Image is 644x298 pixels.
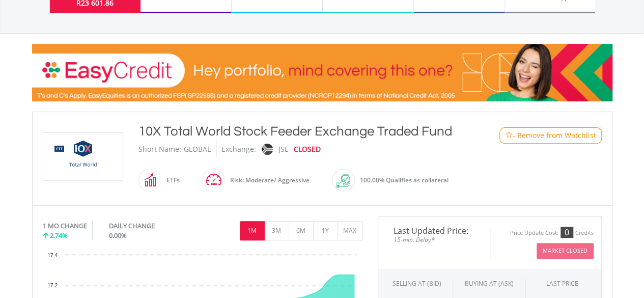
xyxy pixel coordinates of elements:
[465,279,514,288] span: BUYING AT (ASK)
[138,122,458,141] div: 10X Total World Stock Feeder Exchange Traded Fund
[360,176,449,184] span: 100.00% Qualifies as collateral
[513,130,596,141] span: - Remove from Watchlist
[278,141,289,158] div: JSE
[386,235,482,245] span: 15-min. Delay*
[50,231,68,240] span: 2.74%
[313,221,338,240] button: 1Y
[561,227,573,238] div: 0
[294,141,321,158] div: CLOSED
[221,141,256,158] div: Exchange:
[138,141,181,158] div: Short Name:
[47,253,58,258] text: 17.4
[386,227,482,235] span: Last Updated Price:
[109,231,127,240] span: 0.00%
[45,133,121,180] img: EQU.ZA.GLOBAL.png
[32,44,612,101] img: EasyCredit Promotion Banner
[261,144,272,155] img: jse.png
[392,279,441,288] div: SELLING AT (BID)
[505,131,513,139] img: Watchlist
[337,174,350,188] img: collateral-qualifying-green.svg
[161,168,180,193] div: ETFs
[47,283,58,288] text: 17.2
[546,279,578,288] div: LAST PRICE
[289,221,314,240] button: 6M
[537,243,594,259] button: Market Closed
[499,127,602,144] button: Watchlist - Remove from Watchlist
[184,141,211,158] div: GLOBAL
[510,229,558,237] div: Price Update Cost:
[575,229,594,237] div: Credits
[240,221,265,240] button: 1M
[43,221,87,231] div: 1 MO CHANGE
[338,221,362,240] button: MAX
[264,221,289,240] button: 3M
[109,221,189,231] div: DAILY CHANGE
[225,168,310,193] div: Risk: Moderate/ Aggressive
